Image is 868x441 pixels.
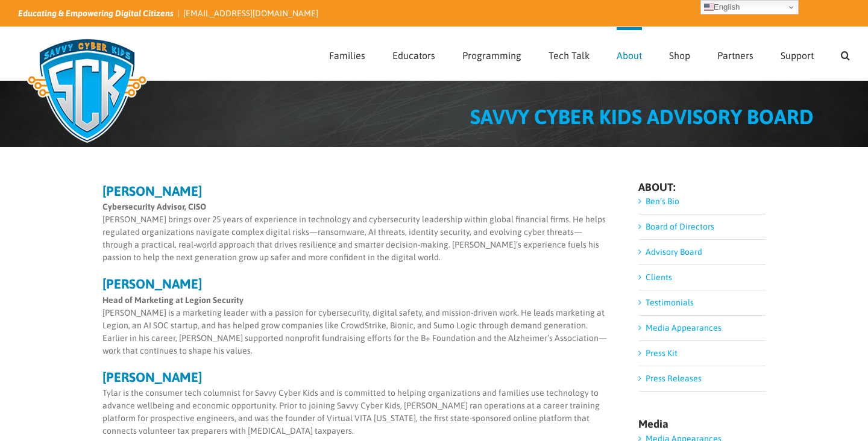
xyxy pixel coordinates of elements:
[102,276,202,292] strong: [PERSON_NAME]
[102,295,244,305] strong: Head of Marketing at Legion Security
[646,298,694,307] a: Testimonials
[781,51,814,60] span: Support
[470,105,814,128] span: SAVVY CYBER KIDS ADVISORY BOARD
[549,27,590,80] a: Tech Talk
[329,51,365,60] span: Families
[646,323,722,333] a: Media Appearances
[18,8,174,18] i: Educating & Empowering Digital Citizens
[669,27,690,80] a: Shop
[617,27,642,80] a: About
[704,2,714,12] img: en
[183,8,318,18] a: [EMAIL_ADDRESS][DOMAIN_NAME]
[392,51,435,60] span: Educators
[717,27,753,80] a: Partners
[102,294,612,357] p: [PERSON_NAME] is a marketing leader with a passion for cybersecurity, digital safety, and mission...
[638,182,766,193] h4: ABOUT:
[646,272,672,282] a: Clients
[646,222,714,231] a: Board of Directors
[102,201,612,264] p: [PERSON_NAME] brings over 25 years of experience in technology and cybersecurity leadership withi...
[18,30,156,151] img: Savvy Cyber Kids Logo
[669,51,690,60] span: Shop
[646,247,702,257] a: Advisory Board
[646,348,678,358] a: Press Kit
[646,196,679,206] a: Ben’s Bio
[781,27,814,80] a: Support
[329,27,365,80] a: Families
[392,27,435,80] a: Educators
[102,369,202,385] strong: [PERSON_NAME]
[617,51,642,60] span: About
[102,387,612,437] p: Tylar is the consumer tech columnist for Savvy Cyber Kids and is committed to helping organizatio...
[638,419,766,430] h4: Media
[717,51,753,60] span: Partners
[549,51,590,60] span: Tech Talk
[102,202,206,211] strong: Cybersecurity Advisor, CISO
[841,27,850,80] a: Search
[462,51,521,60] span: Programming
[102,183,202,199] strong: [PERSON_NAME]
[646,374,702,383] a: Press Releases
[329,27,850,80] nav: Main Menu
[462,27,521,80] a: Programming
